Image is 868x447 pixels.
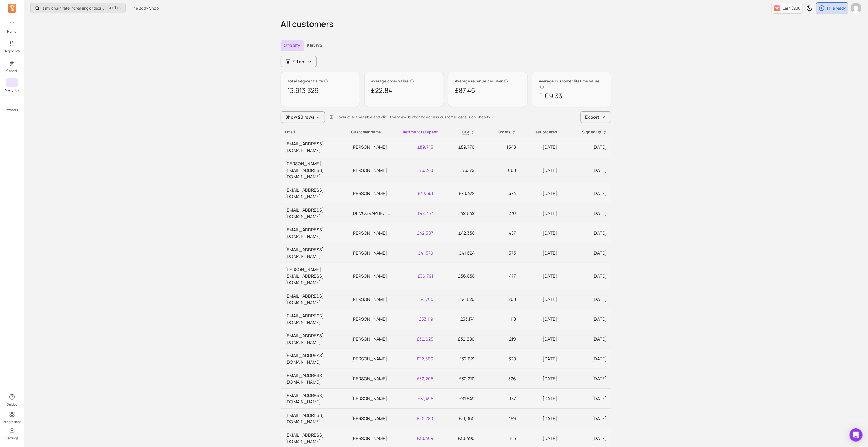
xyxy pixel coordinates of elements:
[287,86,353,95] p: 13,913,329
[396,223,438,243] td: £42,307
[566,415,607,422] p: [DATE]
[351,210,392,216] p: [DEMOGRAPHIC_DATA][PERSON_NAME] Bin [PERSON_NAME]
[479,349,520,369] td: 328
[336,114,491,120] p: Hover over the table and click the 'View' button to access customer details on Shopify.
[525,316,557,322] p: [DATE]
[525,250,557,256] p: [DATE]
[479,409,520,428] td: 159
[281,183,347,203] td: [EMAIL_ADDRESS][DOMAIN_NAME]
[438,369,479,389] td: £32,210
[438,243,479,263] td: £41,624
[281,329,347,349] td: [EMAIL_ADDRESS][DOMAIN_NAME]
[455,78,521,84] p: Average revenue per user
[566,210,607,216] p: [DATE]
[2,420,21,424] p: Integrations
[396,263,438,289] td: £36,791
[479,263,520,289] td: 477
[455,86,521,95] p: £87.46
[566,356,607,362] p: [DATE]
[438,389,479,409] td: £31,549
[281,223,347,243] td: [EMAIL_ADDRESS][DOMAIN_NAME]
[438,349,479,369] td: £32,621
[479,203,520,223] td: 270
[566,316,607,322] p: [DATE]
[438,137,479,157] td: £89,776
[42,5,105,11] p: Is my churn rate increasing or decreasing?
[462,129,469,134] span: CLV
[351,296,392,302] p: [PERSON_NAME]
[351,230,392,236] p: [PERSON_NAME]
[281,111,325,123] button: Show 20 rows
[479,157,520,183] td: 1068
[6,108,18,112] p: Reports
[396,183,438,203] td: £70,561
[438,183,479,203] td: £70,478
[351,336,392,342] p: [PERSON_NAME]
[281,369,347,389] td: [EMAIL_ADDRESS][DOMAIN_NAME]
[851,3,861,14] img: avatar
[566,296,607,302] p: [DATE]
[7,29,17,34] p: Home
[351,273,392,279] p: [PERSON_NAME]
[371,78,437,84] p: Average order value
[566,250,607,256] p: [DATE]
[525,395,557,402] p: [DATE]
[816,2,848,14] button: 1 file ready
[438,289,479,309] td: £34,820
[525,210,557,216] p: [DATE]
[566,375,607,382] p: [DATE]
[438,309,479,329] td: £33,174
[351,356,392,362] p: [PERSON_NAME]
[566,190,607,197] p: [DATE]
[371,86,437,95] p: £22.84
[351,144,392,150] p: [PERSON_NAME]
[525,129,557,135] div: Last ordered
[131,5,159,11] span: The Body Shop
[525,356,557,362] p: [DATE]
[281,137,347,157] td: [EMAIL_ADDRESS][DOMAIN_NAME]
[107,5,121,11] span: +
[281,263,347,289] td: [PERSON_NAME][EMAIL_ADDRESS][DOMAIN_NAME]
[351,190,392,197] p: [PERSON_NAME]
[281,289,347,309] td: [EMAIL_ADDRESS][DOMAIN_NAME]
[479,183,520,203] td: 373
[396,389,438,409] td: £31,495
[566,395,607,402] p: [DATE]
[479,137,520,157] td: 1548
[6,391,18,408] button: Guides
[585,114,600,120] span: Export
[566,167,607,173] p: [DATE]
[479,223,520,243] td: 487
[479,243,520,263] td: 375
[438,409,479,428] td: £31,060
[539,78,604,89] p: Average customer lifetime value
[525,190,557,197] p: [DATE]
[525,415,557,422] p: [DATE]
[566,129,607,135] div: Signed up
[438,203,479,223] td: £42,642
[479,369,520,389] td: 326
[351,167,392,173] p: [PERSON_NAME]
[107,5,117,11] kbd: Ctrl
[351,395,392,402] p: [PERSON_NAME]
[292,58,306,65] span: Filters
[566,273,607,279] p: [DATE]
[7,69,17,73] p: Cohort
[281,409,347,428] td: [EMAIL_ADDRESS][DOMAIN_NAME]
[285,129,342,135] div: Email
[351,415,392,422] p: [PERSON_NAME]
[396,289,438,309] td: £34,765
[525,167,557,173] p: [DATE]
[566,435,607,442] p: [DATE]
[771,3,803,14] button: Earn $200
[396,309,438,329] td: £33,119
[483,129,516,135] div: Orders
[396,243,438,263] td: £41,570
[566,144,607,150] p: [DATE]
[479,309,520,329] td: 118
[525,273,557,279] p: [DATE]
[351,435,392,442] p: [PERSON_NAME]
[396,349,438,369] td: £32,566
[396,137,438,157] td: £89,743
[438,263,479,289] td: £36,838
